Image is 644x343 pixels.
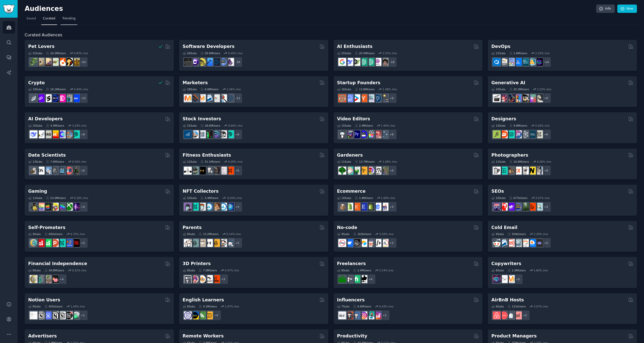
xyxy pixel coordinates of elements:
[219,130,227,138] img: swingtrading
[205,130,213,138] img: Trading
[44,58,52,66] img: leopardgeckos
[183,152,231,158] h2: Fitness Enthusiasts
[200,160,220,163] div: 31.1M Users
[514,130,522,138] img: UXDesign
[232,165,243,176] div: + 5
[383,51,397,55] div: 2.53 % /mo
[528,94,536,102] img: starryai
[386,93,397,103] div: + 9
[184,239,192,247] img: daddit
[359,167,367,175] img: GardeningUK
[367,311,374,319] img: influencermarketing
[37,203,45,211] img: CozyGamers
[509,160,529,163] div: 10.8M Users
[28,188,47,194] h2: Gaming
[541,93,551,103] div: + 9
[352,203,360,211] img: Etsy
[28,152,66,158] h2: Data Scientists
[191,167,199,175] img: GymMotivation
[521,239,529,247] img: b2b_sales
[198,311,206,319] img: language_exchange
[51,275,59,283] img: fatFIRE
[37,311,45,319] img: notioncreations
[72,58,80,66] img: dogbreed
[191,239,199,247] img: SingleParents
[535,124,550,127] div: 0.26 % /mo
[493,311,501,319] img: airbnb_hosts
[337,88,351,91] div: 16 Sub s
[338,311,346,319] img: BeautyGuruChatter
[535,130,543,138] img: UX_Design
[37,94,45,102] img: 0xPolygon
[386,165,397,176] div: + 4
[232,129,243,140] div: + 8
[514,311,522,319] img: AirBnBInvesting
[521,58,529,66] img: platformengineering
[37,167,45,175] img: datascience
[226,167,234,175] img: personaltraining
[44,130,52,138] img: Rag
[212,130,220,138] img: StocksAndTrading
[37,239,45,247] img: youtubepromotion
[219,167,227,175] img: physicaltherapy
[386,129,397,140] div: + 8
[509,51,528,55] div: 1.6M Users
[352,94,360,102] img: startup
[44,167,52,175] img: statistics
[62,16,75,21] span: Trending
[65,130,73,138] img: llmops
[345,311,353,319] img: socialmedia
[514,203,522,211] img: SEO_cases
[374,58,381,66] img: OpenAIDev
[528,239,536,247] img: B2BSaaS
[507,239,515,247] img: LeadGeneration
[500,311,508,319] img: AirBnBHosts
[528,203,536,211] img: GoogleSearchConsole
[219,239,227,247] img: parentsofmultiples
[65,58,73,66] img: PetAdvice
[51,130,59,138] img: MistralAI
[500,275,508,283] img: KeepWriting
[72,124,87,127] div: 3.29 % /mo
[219,203,227,211] img: OpenseaMarket
[493,203,501,211] img: SEO_Digital_Marketing
[205,275,213,283] img: ender3
[535,167,543,175] img: WeddingPhotography
[493,58,501,66] img: azuredevops
[352,275,360,283] img: Fiverr
[51,311,59,319] img: NotionGeeks
[65,239,73,247] img: betatests
[367,239,374,247] img: nocodelowcode
[72,311,80,319] img: NotionPromote
[74,88,88,91] div: 0.44 % /mo
[381,94,388,102] img: growmybusiness
[359,311,367,319] img: InstagramMarketing
[359,94,367,102] img: ycombinator
[28,124,42,127] div: 15 Sub s
[509,124,528,127] div: 9.8M Users
[374,94,381,102] img: Entrepreneurship
[30,167,37,175] img: MachineLearning
[491,124,505,127] div: 13 Sub s
[500,94,508,102] img: dalle2
[337,80,380,86] h2: Startup Founders
[500,239,508,247] img: Emailmarketing
[28,88,42,91] div: 19 Sub s
[541,57,551,67] div: + 14
[337,188,366,194] h2: Ecommerce
[528,58,536,66] img: aws_cdk
[352,58,360,66] img: AItoolsCatalog
[191,94,199,102] img: bigseo
[58,94,66,102] img: defiblockchain
[337,152,363,158] h2: Gardeners
[51,94,59,102] img: web3
[28,160,42,163] div: 13 Sub s
[359,203,367,211] img: EtsySellers
[359,239,367,247] img: Airtable
[491,51,505,55] div: 21 Sub s
[37,275,45,283] img: FinancialPlanning
[198,203,206,211] img: NFTmarket
[528,130,536,138] img: learndesign
[355,160,375,163] div: 13.7M Users
[212,94,220,102] img: googleads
